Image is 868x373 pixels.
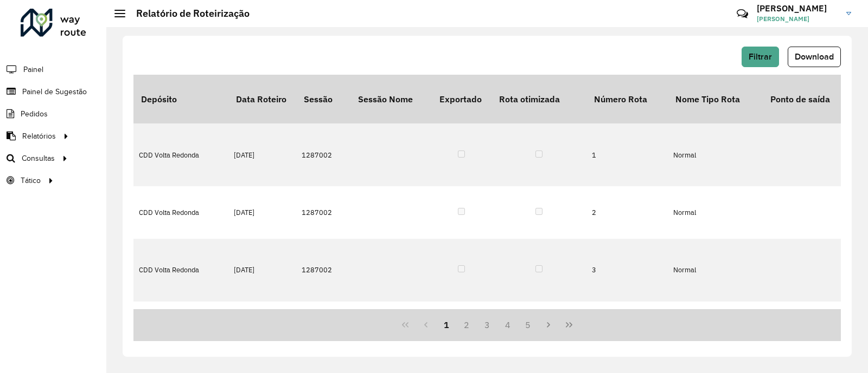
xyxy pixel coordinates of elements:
th: Sessão Nome [350,75,432,123]
span: Painel de Sugestão [22,86,87,97]
th: Depósito [133,75,228,123]
button: 5 [518,315,539,335]
span: Filtrar [749,52,772,61]
th: Número Rota [586,75,668,123]
td: Normal [668,239,763,302]
td: [DATE] [228,186,296,239]
button: 2 [456,315,477,335]
button: 3 [477,315,497,335]
td: 1287002 [296,239,350,302]
td: [DATE] [228,123,296,186]
th: Data Roteiro [228,75,296,123]
th: Rota otimizada [492,75,586,123]
td: CDD Volta Redonda [133,302,228,333]
span: Pedidos [21,108,48,120]
h2: Relatório de Roteirização [125,8,250,19]
td: [DATE] [228,302,296,333]
td: CDD Volta Redonda [133,123,228,186]
td: 3 [586,239,668,302]
button: Next Page [538,315,559,335]
td: 4 [586,302,668,333]
td: CDD Volta Redonda [133,239,228,302]
button: 4 [497,315,518,335]
button: 1 [436,315,457,335]
td: Normal [668,186,763,239]
th: Sessão [296,75,350,123]
th: Exportado [432,75,492,123]
span: Painel [23,64,43,75]
td: Normal [668,123,763,186]
button: Filtrar [742,47,779,67]
td: Normal [668,302,763,333]
td: CDD Volta Redonda [133,186,228,239]
td: [DATE] [228,239,296,302]
a: Contato Rápido [731,2,754,25]
td: 1287002 [296,302,350,333]
button: Download [788,47,841,67]
span: Relatórios [22,130,56,142]
td: 1287002 [296,123,350,186]
th: Nome Tipo Rota [668,75,763,123]
button: Last Page [559,315,579,335]
span: Tático [21,175,41,186]
th: Ponto de saída [763,75,858,123]
td: 1 [586,123,668,186]
td: 1287002 [296,186,350,239]
span: [PERSON_NAME] [757,14,838,24]
td: 2 [586,186,668,239]
span: Download [795,52,834,61]
span: Consultas [22,153,55,164]
h3: [PERSON_NAME] [757,3,838,14]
